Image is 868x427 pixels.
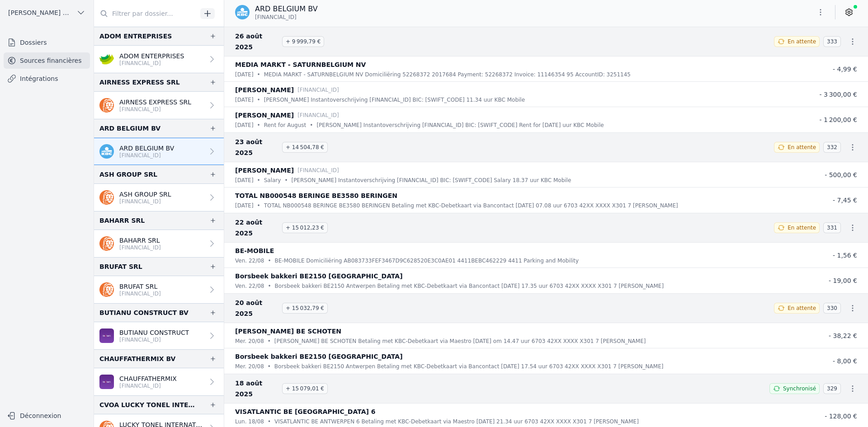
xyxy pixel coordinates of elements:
span: 331 [823,222,841,233]
div: ADOM ENTREPRISES [99,31,172,42]
span: En attente [788,305,816,312]
p: [PERSON_NAME] [235,84,294,95]
div: CHAUFFATHERMIX BV [99,353,175,364]
img: BEOBANK_CTBKBEBX.png [99,375,114,389]
p: mer. 20/08 [235,362,264,371]
img: crelan.png [99,52,114,66]
div: ASH GROUP SRL [99,169,157,180]
p: ADOM ENTERPRISES [119,52,184,61]
p: ven. 22/08 [235,282,264,291]
p: VISATLANTIC BE [GEOGRAPHIC_DATA] 6 [235,406,376,417]
span: - 4,99 € [833,66,857,73]
span: En attente [788,224,816,231]
button: Déconnexion [4,408,90,423]
p: [FINANCIAL_ID] [119,106,191,113]
p: VISATLANTIC BE ANTWERPEN 6 Betaling met KBC-Debetkaart via Maestro [DATE] 21.34 uur 6703 42XX XXX... [274,417,639,426]
p: [FINANCIAL_ID] [119,290,161,297]
p: Rent for August [264,121,307,130]
span: + 9 999,79 € [282,36,324,47]
img: ing.png [99,190,114,205]
img: ing.png [99,236,114,251]
span: - 38,22 € [829,332,857,339]
span: 330 [823,303,841,314]
p: AIRNESS EXPRESS SRL [119,98,191,107]
p: TOTAL NB000548 BERINGE BE3580 BERINGEN Betaling met KBC-Debetkaart via Bancontact [DATE] 07.08 uu... [264,201,678,210]
a: Sources financières [4,52,90,69]
p: [FINANCIAL_ID] [297,111,339,120]
p: BUTIANU CONSTRUCT [119,328,189,337]
span: 332 [823,142,841,153]
span: - 1 200,00 € [819,116,857,123]
span: - 7,45 € [833,197,857,204]
p: [DATE] [235,95,254,104]
img: ing.png [99,282,114,297]
p: [PERSON_NAME] [235,110,294,121]
span: + 15 032,79 € [282,303,328,314]
p: ASH GROUP SRL [119,190,171,199]
div: • [268,282,271,291]
p: lun. 18/08 [235,417,264,426]
div: • [257,176,260,185]
span: + 15 079,01 € [282,383,328,394]
span: 18 août 2025 [235,378,278,399]
p: BE-MOBILE [235,245,274,256]
p: Borsbeek bakkeri BE2150 [GEOGRAPHIC_DATA] [235,351,403,362]
a: AIRNESS EXPRESS SRL [FINANCIAL_ID] [94,92,224,119]
p: Borsbeek bakkeri BE2150 Antwerpen Betaling met KBC-Debetkaart via Bancontact [DATE] 17.35 uur 670... [275,282,664,291]
p: [PERSON_NAME] Instantoverschrijving [FINANCIAL_ID] BIC: [SWIFT_CODE] 11.34 uur KBC Mobile [264,95,525,104]
span: - 8,00 € [833,357,857,365]
span: [FINANCIAL_ID] [255,14,297,21]
a: ARD BELGIUM BV [FINANCIAL_ID] [94,138,224,165]
p: Borsbeek bakkeri BE2150 [GEOGRAPHIC_DATA] [235,271,403,282]
span: 26 août 2025 [235,31,278,52]
p: [FINANCIAL_ID] [119,198,171,205]
div: BRUFAT SRL [99,261,142,272]
p: ven. 22/08 [235,256,264,265]
p: [DATE] [235,121,254,130]
div: • [268,337,271,346]
div: ARD BELGIUM BV [99,123,160,134]
button: [PERSON_NAME] ET PARTNERS SRL [4,5,90,20]
p: mer. 20/08 [235,337,264,346]
p: [FINANCIAL_ID] [119,152,174,159]
span: - 3 300,00 € [819,91,857,98]
div: • [257,201,260,210]
img: kbc.png [235,5,250,19]
p: ARD BELGIUM BV [255,4,318,14]
div: BAHARR SRL [99,215,145,226]
a: Intégrations [4,70,90,87]
p: MEDIA MARKT - SATURNBELGIUM NV Domiciliëring 52268372 2017684 Payment: 52268372 Invoice: 11146354... [264,70,631,79]
span: 23 août 2025 [235,136,278,158]
p: [FINANCIAL_ID] [119,60,184,67]
p: BE-MOBILE Domiciliëring AB083733FEF3467D9C628520E3C0AE01 4411BEBC462229 4411 Parking and Mobility [275,256,579,265]
span: 22 août 2025 [235,217,278,239]
p: [DATE] [235,70,254,79]
a: BUTIANU CONSTRUCT [FINANCIAL_ID] [94,322,224,349]
span: En attente [788,144,816,151]
p: [DATE] [235,201,254,210]
p: [PERSON_NAME] Instantoverschrijving [FINANCIAL_ID] BIC: [SWIFT_CODE] Salary 18.37 uur KBC Mobile [291,176,571,185]
p: [FINANCIAL_ID] [119,244,161,251]
p: Borsbeek bakkeri BE2150 Antwerpen Betaling met KBC-Debetkaart via Bancontact [DATE] 17.54 uur 670... [274,362,664,371]
div: AIRNESS EXPRESS SRL [99,77,180,88]
span: [PERSON_NAME] ET PARTNERS SRL [8,8,73,17]
div: • [268,256,271,265]
a: BAHARR SRL [FINANCIAL_ID] [94,230,224,257]
p: [PERSON_NAME] Instantoverschrijving [FINANCIAL_ID] BIC: [SWIFT_CODE] Rent for [DATE] uur KBC Mobile [316,121,604,130]
div: • [284,176,288,185]
a: BRUFAT SRL [FINANCIAL_ID] [94,276,224,303]
span: - 19,00 € [829,277,857,284]
p: [PERSON_NAME] [235,165,294,176]
span: - 1,56 € [833,252,857,259]
span: 333 [823,36,841,47]
p: [PERSON_NAME] BE SCHOTEN Betaling met KBC-Debetkaart via Maestro [DATE] om 14.47 uur 6703 42XX XX... [274,337,646,346]
div: • [268,362,271,371]
a: CHAUFFATHERMIX [FINANCIAL_ID] [94,368,224,395]
p: BAHARR SRL [119,236,161,245]
p: ARD BELGIUM BV [119,144,174,153]
p: Salary [264,176,281,185]
img: kbc.png [99,144,114,159]
div: • [257,95,260,104]
div: BUTIANU CONSTRUCT BV [99,307,189,318]
img: BEOBANK_CTBKBEBX.png [99,328,114,343]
